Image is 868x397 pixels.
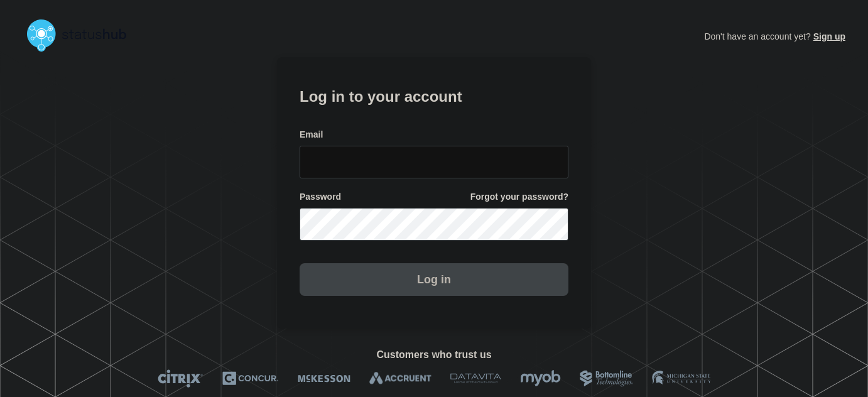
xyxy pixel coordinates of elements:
[520,369,561,388] img: myob logo
[300,208,568,241] input: password input
[300,191,341,203] span: Password
[580,369,633,388] img: Bottomline logo
[300,84,568,107] h1: Log in to your account
[158,369,203,388] img: Citrix logo
[652,369,710,388] img: MSU logo
[300,146,568,178] input: email input
[470,191,568,203] a: Forgot your password?
[450,369,501,388] img: DataVita logo
[300,129,323,141] span: Email
[704,21,845,52] p: Don't have an account yet?
[23,349,845,361] h2: Customers who trust us
[222,369,279,388] img: Concur logo
[300,263,568,296] button: Log in
[23,15,142,55] img: StatusHub logo
[811,31,845,41] a: Sign up
[369,369,431,388] img: Accruent logo
[298,369,350,388] img: McKesson logo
